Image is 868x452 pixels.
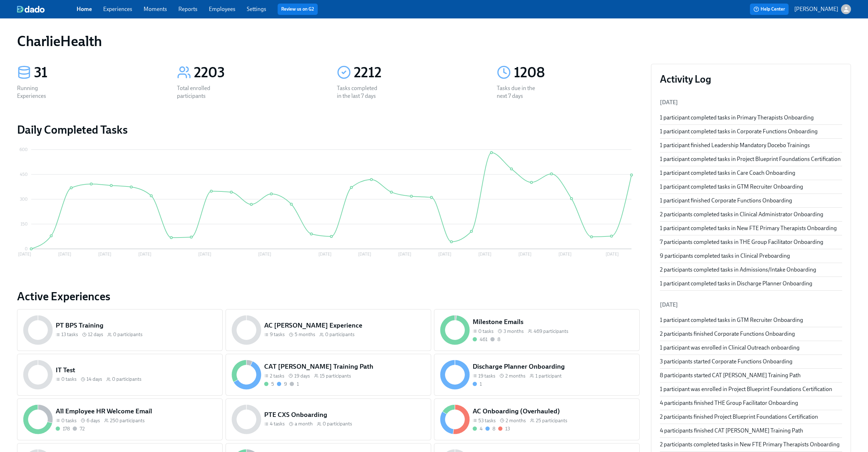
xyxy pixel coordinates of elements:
[144,6,167,12] a: Moments
[660,114,842,122] div: 1 participant completed tasks in Primary Therapists Onboarding
[660,141,842,149] div: 1 participant finished Leadership Mandatory Docebo Trainings
[660,344,842,352] div: 1 participant was enrolled in Clinical Outreach onboarding
[61,376,77,383] span: 0 tasks
[264,321,425,330] h5: AC [PERSON_NAME] Experience
[98,252,111,257] tspan: [DATE]
[112,376,141,383] span: 0 participants
[660,99,678,106] span: [DATE]
[281,6,314,13] a: Review us on G2
[536,417,567,424] span: 25 participants
[660,385,842,393] div: 1 participant was enrolled in Project Blueprint Foundations Certification
[606,252,619,257] tspan: [DATE]
[478,417,496,424] span: 53 tasks
[660,330,842,338] div: 2 participants finished Corporate Functions Onboarding
[505,425,510,432] div: 13
[295,420,313,427] span: a month
[660,399,842,407] div: 4 participants finished THE Group Facilitator Onboarding
[226,354,431,396] a: CAT [PERSON_NAME] Training Path2 tasks 19 days15 participants591
[17,123,640,137] h2: Daily Completed Tasks
[660,73,842,85] h3: Activity Log
[264,381,274,387] div: Completed all due tasks
[264,410,425,419] h5: PTE CXS Onboarding
[358,252,371,257] tspan: [DATE]
[794,5,838,13] p: [PERSON_NAME]
[490,336,500,343] div: Not started
[660,238,842,246] div: 7 participants completed tasks in THE Group Facilitator Onboarding
[17,33,102,50] h1: CharlieHealth
[660,413,842,421] div: 2 participants finished Project Blueprint Foundations Certification
[750,4,789,15] button: Help Center
[61,417,77,424] span: 0 tasks
[18,252,31,257] tspan: [DATE]
[209,6,235,12] a: Employees
[497,84,542,100] div: Tasks due in the next 7 days
[660,296,842,313] li: [DATE]
[473,425,483,432] div: Completed all due tasks
[21,222,28,227] tspan: 150
[58,252,71,257] tspan: [DATE]
[113,331,143,338] span: 0 participants
[226,309,431,351] a: AC [PERSON_NAME] Experience9 tasks 5 months0 participants
[497,336,500,343] div: 8
[558,252,572,257] tspan: [DATE]
[518,252,532,257] tspan: [DATE]
[473,407,634,416] h5: AC Onboarding (Overhauled)
[17,354,223,396] a: IT Test0 tasks 14 days0 participants
[753,6,785,13] span: Help Center
[503,328,524,335] span: 3 months
[506,417,526,424] span: 2 months
[277,381,287,387] div: On time with open tasks
[660,197,842,205] div: 1 participant finished Corporate Functions Onboarding
[56,365,217,375] h5: IT Test
[660,316,842,324] div: 1 participant completed tasks in GTM Recruiter Onboarding
[87,417,100,424] span: 6 days
[247,6,266,12] a: Settings
[660,155,842,163] div: 1 participant completed tasks in Project Blueprint Foundations Certification
[17,6,77,13] a: dado
[61,331,78,338] span: 13 tasks
[660,183,842,191] div: 1 participant completed tasks in GTM Recruiter Onboarding
[480,381,482,387] div: 1
[80,425,85,432] div: 72
[56,425,70,432] div: Completed all due tasks
[178,6,197,12] a: Reports
[17,6,45,13] img: dado
[354,64,480,82] div: 2212
[17,398,223,440] a: All Employee HR Welcome Email0 tasks 6 days250 participants17872
[271,381,274,387] div: 5
[398,252,411,257] tspan: [DATE]
[56,321,217,330] h5: PT BPS Training
[88,331,103,338] span: 12 days
[290,381,299,387] div: Not started
[20,172,28,177] tspan: 450
[295,331,315,338] span: 5 months
[535,373,562,379] span: 1 participant
[198,252,211,257] tspan: [DATE]
[270,373,284,379] span: 2 tasks
[278,4,318,15] button: Review us on G2
[337,84,382,100] div: Tasks completed in the last 7 days
[660,169,842,177] div: 1 participant completed tasks in Care Coach Onboarding
[73,425,85,432] div: Not started
[17,309,223,351] a: PT BPS Training13 tasks 12 days0 participants
[660,211,842,218] div: 2 participants completed tasks in Clinical Administrator Onboarding
[505,373,525,379] span: 2 months
[226,398,431,440] a: PTE CXS Onboarding4 tasks a month0 participants
[473,317,634,327] h5: Milestone Emails
[77,6,92,12] a: Home
[258,252,271,257] tspan: [DATE]
[323,420,352,427] span: 0 participants
[434,398,640,440] a: AC Onboarding (Overhauled)53 tasks 2 months25 participants4813
[17,289,640,303] a: Active Experiences
[434,309,640,351] a: Milestone Emails0 tasks 3 months469 participants4618
[34,64,160,82] div: 31
[20,197,28,202] tspan: 300
[318,252,332,257] tspan: [DATE]
[485,425,495,432] div: On time with open tasks
[660,358,842,365] div: 3 participants started Corporate Functions Onboarding
[660,224,842,232] div: 1 participant completed tasks in New FTE Primary Therapists Onboarding
[56,407,217,416] h5: All Employee HR Welcome Email
[294,373,310,379] span: 19 days
[473,336,488,343] div: Completed all due tasks
[660,441,842,448] div: 2 participants completed tasks in New FTE Primary Therapists Onboarding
